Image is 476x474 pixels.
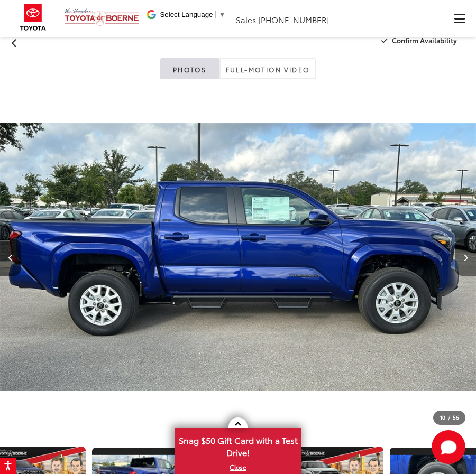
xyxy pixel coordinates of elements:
a: Photos [160,58,219,79]
svg: Start Chat [432,430,465,464]
img: Vic Vaughan Toyota of Boerne [64,8,140,26]
span: Select Language [160,11,213,18]
button: Confirm Availability [376,31,466,50]
button: Next image [455,239,476,276]
a: Full-Motion Video [219,58,316,79]
span: ​ [215,11,216,18]
span: ▼ [218,11,225,18]
a: Select Language​ [160,11,225,18]
span: Sales [236,14,256,25]
span: / [447,414,451,421]
button: Toggle Chat Window [432,430,465,464]
span: 56 [453,413,459,421]
span: Snag $50 Gift Card with a Test Drive! [176,429,300,461]
span: 10 [440,413,445,421]
span: Confirm Availability [392,35,457,45]
span: [PHONE_NUMBER] [258,14,329,25]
